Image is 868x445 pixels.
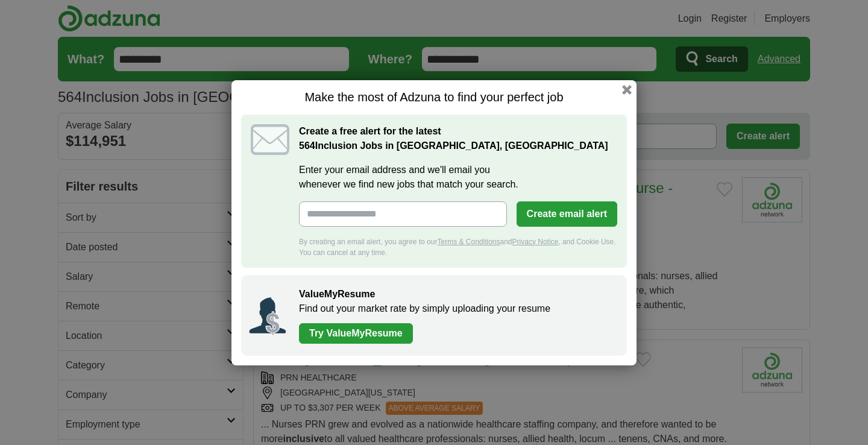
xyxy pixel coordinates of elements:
[517,201,617,227] button: Create email alert
[299,236,617,258] div: By creating an email alert, you agree to our and , and Cookie Use. You can cancel at any time.
[437,238,500,246] a: Terms & Conditions
[512,238,559,246] a: Privacy Notice
[299,140,608,151] strong: Inclusion Jobs in [GEOGRAPHIC_DATA], [GEOGRAPHIC_DATA]
[251,124,289,155] img: icon_email.svg
[299,124,617,153] h2: Create a free alert for the latest
[241,90,627,105] h1: Make the most of Adzuna to find your perfect job
[299,163,617,192] label: Enter your email address and we'll email you whenever we find new jobs that match your search.
[299,301,615,316] p: Find out your market rate by simply uploading your resume
[299,139,315,153] span: 564
[299,287,615,301] h2: ValueMyResume
[299,323,413,344] a: Try ValueMyResume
